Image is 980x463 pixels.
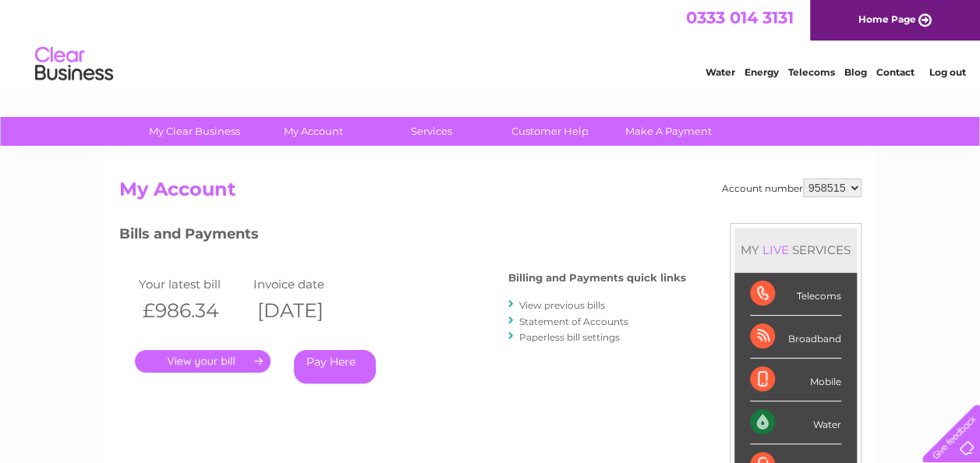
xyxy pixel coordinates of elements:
td: Invoice date [249,274,365,295]
div: Mobile [750,359,841,401]
a: Statement of Accounts [519,316,628,327]
a: My Account [249,117,377,146]
a: Telecoms [788,66,835,78]
div: MY SERVICES [734,228,857,272]
a: View previous bills [519,299,605,311]
a: Contact [876,66,915,78]
div: Broadband [750,316,841,359]
a: My Clear Business [130,117,259,146]
th: £986.34 [135,295,250,327]
img: logo.png [34,41,114,88]
div: Water [750,401,841,444]
div: LIVE [759,242,792,257]
a: Make A Payment [604,117,733,146]
a: Customer Help [486,117,614,146]
a: . [135,350,271,373]
a: Paperless bill settings [519,331,620,343]
a: Blog [844,66,867,78]
h4: Billing and Payments quick links [508,272,686,284]
a: Pay Here [294,350,376,383]
th: [DATE] [249,295,365,327]
div: Account number [722,178,861,197]
div: Telecoms [750,273,841,316]
a: Water [706,66,735,78]
td: Your latest bill [135,274,250,295]
a: Log out [929,66,965,78]
a: Services [367,117,496,146]
a: Energy [745,66,779,78]
h2: My Account [119,178,861,208]
div: Clear Business is a trading name of Verastar Limited (registered in [GEOGRAPHIC_DATA] No. 3667643... [122,9,859,76]
a: 0333 014 3131 [686,8,794,27]
h3: Bills and Payments [119,223,686,250]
